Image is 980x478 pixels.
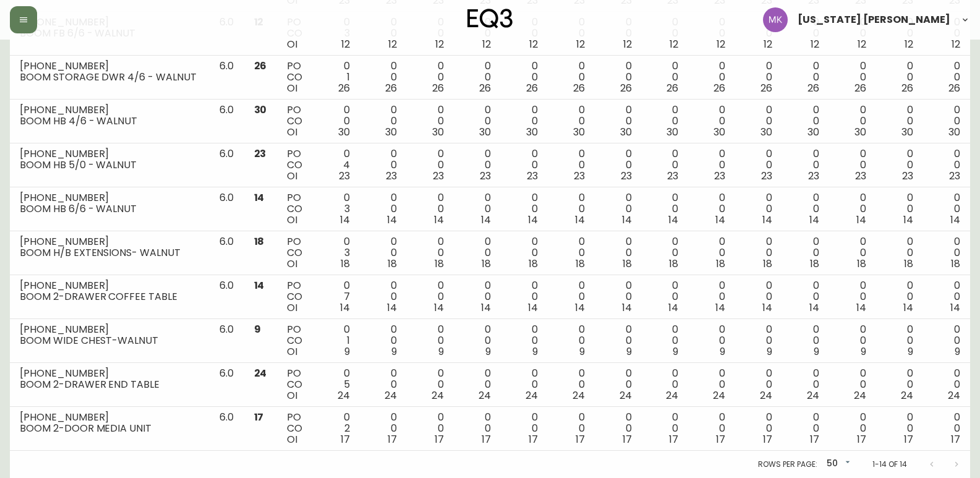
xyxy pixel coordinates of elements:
div: 0 0 [933,324,960,357]
span: 23 [621,169,632,183]
span: 30 [854,125,866,139]
div: 0 0 [792,368,819,401]
span: 24 [479,388,491,403]
div: 0 0 [370,192,397,226]
span: 18 [254,234,265,249]
span: 30 [385,125,397,139]
div: 0 0 [698,192,725,226]
div: 0 0 [839,236,866,270]
span: 12 [717,37,725,51]
span: 24 [854,388,866,403]
div: 0 0 [698,148,725,182]
div: 0 0 [558,324,585,357]
div: 0 0 [745,280,772,314]
div: 0 0 [464,148,491,182]
div: 0 0 [370,148,397,182]
span: 18 [435,257,444,271]
span: 14 [809,301,819,315]
div: 0 0 [464,368,491,401]
div: BOOM H/B EXTENSIONS- WALNUT [20,247,200,258]
span: 14 [903,213,913,227]
span: 14 [254,278,265,292]
div: 0 0 [651,324,678,357]
span: 24 [807,388,819,403]
div: [PHONE_NUMBER] [20,61,200,72]
span: 23 [714,169,725,183]
div: 0 0 [792,148,819,182]
span: 26 [807,81,819,95]
div: BOOM WIDE CHEST-WALNUT [20,335,200,346]
span: 18 [904,257,913,271]
div: 0 0 [839,61,866,94]
span: 18 [763,257,772,271]
span: 24 [254,366,267,380]
span: 9 [626,344,632,359]
div: 0 1 [323,324,350,357]
div: 0 0 [464,236,491,270]
span: 26 [620,81,632,95]
div: 0 0 [417,280,444,314]
span: 9 [955,344,960,359]
span: 30 [807,125,819,139]
td: 6.0 [210,187,244,231]
span: 23 [386,169,397,183]
div: 0 0 [651,236,678,270]
span: 9 [344,344,350,359]
span: 14 [950,213,960,227]
span: 24 [666,388,678,403]
td: 6.0 [210,319,244,363]
div: 0 0 [558,61,585,94]
div: 0 0 [370,236,397,270]
span: 30 [479,125,491,139]
span: 12 [482,37,491,51]
div: 0 0 [370,61,397,94]
div: 0 0 [511,17,538,50]
span: OI [287,125,297,139]
div: 0 0 [464,280,491,314]
td: 6.0 [210,143,244,187]
span: 12 [858,37,866,51]
div: PO CO [287,280,303,314]
span: 9 [908,344,913,359]
span: 12 [529,37,538,51]
div: 0 0 [745,324,772,357]
span: 12 [388,37,397,51]
div: 0 0 [605,192,632,226]
div: BOOM STORAGE DWR 4/6 - WALNUT [20,72,200,83]
div: 0 0 [651,280,678,314]
span: 14 [340,301,350,315]
div: [PHONE_NUMBER] [20,148,200,160]
div: 0 0 [698,105,725,138]
span: 18 [810,257,819,271]
div: 0 0 [745,148,772,182]
div: 0 0 [511,280,538,314]
div: 0 0 [839,192,866,226]
td: 6.0 [210,231,244,275]
div: 0 3 [323,192,350,226]
span: 9 [814,344,819,359]
span: 24 [385,388,397,403]
span: 26 [667,81,678,95]
div: 0 0 [417,17,444,50]
span: 24 [526,388,538,403]
span: 9 [485,344,491,359]
span: 14 [950,301,960,315]
div: 0 0 [651,148,678,182]
div: 0 0 [417,105,444,138]
div: 0 0 [839,280,866,314]
div: 0 0 [511,61,538,94]
div: PO CO [287,236,303,270]
span: 23 [254,147,266,161]
div: 0 0 [370,368,397,401]
div: 0 0 [933,105,960,138]
span: 23 [808,169,819,183]
div: PO CO [287,368,303,401]
span: 9 [861,344,866,359]
td: 6.0 [210,275,244,319]
div: 0 7 [323,280,350,314]
div: 50 [822,454,853,474]
span: 14 [387,301,397,315]
span: 30 [338,125,350,139]
span: 30 [254,103,267,117]
div: 0 0 [417,192,444,226]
